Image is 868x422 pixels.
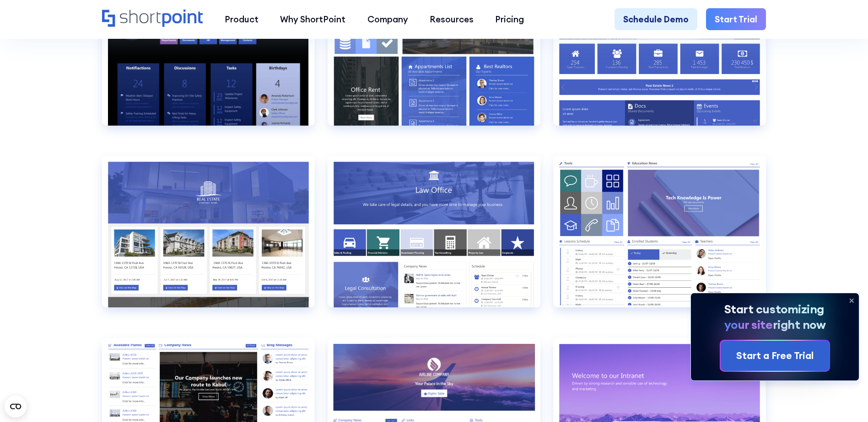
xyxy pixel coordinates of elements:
a: Home [102,10,203,28]
div: Why ShortPoint [280,13,345,26]
div: Product [225,13,259,26]
a: Start Trial [706,8,766,30]
a: Resources [419,8,484,30]
a: Why ShortPoint [270,8,356,30]
a: Pricing [485,8,535,30]
div: Company [367,13,408,26]
div: Pricing [495,13,524,26]
a: Product [214,8,269,30]
a: Documents 3 [102,156,315,325]
a: Schedule Demo [615,8,697,30]
div: Start a Free Trial [736,348,814,363]
div: Resources [430,13,474,26]
a: Employees Directory 2 [553,156,766,325]
a: Employees Directory 1 [328,156,540,325]
a: Start a Free Trial [721,341,829,371]
a: Company [356,8,419,30]
iframe: Chat Widget [822,378,868,422]
button: Open CMP widget [5,396,27,417]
